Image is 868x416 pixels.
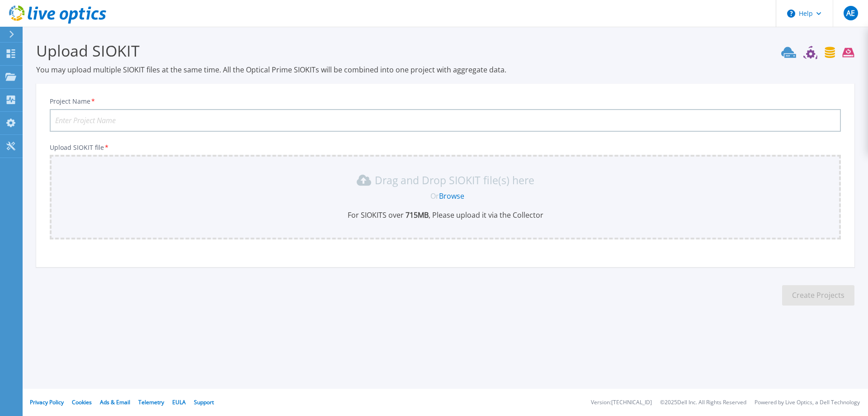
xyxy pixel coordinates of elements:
[194,398,214,406] a: Support
[591,400,652,406] li: Version: [TECHNICAL_ID]
[55,210,835,220] p: For SIOKITS over , Please upload it via the Collector
[50,98,96,105] label: Project Name
[100,398,130,406] a: Ads & Email
[50,109,841,132] input: Enter Project Name
[846,10,855,17] span: AE
[50,144,841,151] p: Upload SIOKIT file
[375,176,534,185] p: Drag and Drop SIOKIT file(s) here
[755,400,860,406] li: Powered by Live Optics, a Dell Technology
[782,285,854,306] button: Create Projects
[660,400,746,406] li: © 2025 Dell Inc. All Rights Reserved
[138,398,164,406] a: Telemetry
[439,191,464,201] a: Browse
[404,210,429,220] b: 715 MB
[36,40,854,61] h3: Upload SIOKIT
[30,398,64,406] a: Privacy Policy
[72,398,92,406] a: Cookies
[430,191,439,201] span: Or
[36,65,854,75] p: You may upload multiple SIOKIT files at the same time. All the Optical Prime SIOKITs will be comb...
[172,398,186,406] a: EULA
[55,173,835,220] div: Drag and Drop SIOKIT file(s) here OrBrowseFor SIOKITS over 715MB, Please upload it via the Collector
